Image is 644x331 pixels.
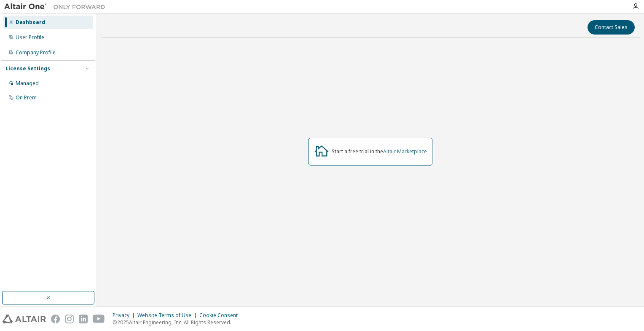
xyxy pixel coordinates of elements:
[16,94,37,101] div: On Prem
[3,315,46,323] img: altair_logo.svg
[588,20,635,35] button: Contact Sales
[16,49,56,56] div: Company Profile
[137,312,199,319] div: Website Terms of Use
[383,148,427,155] a: Altair Marketplace
[16,34,44,41] div: User Profile
[199,312,243,319] div: Cookie Consent
[4,3,110,11] img: Altair One
[332,148,427,155] div: Start a free trial in the
[5,65,50,72] div: License Settings
[113,312,137,319] div: Privacy
[113,319,243,326] p: © 2025 Altair Engineering, Inc. All Rights Reserved.
[51,315,60,323] img: facebook.svg
[16,80,39,87] div: Managed
[65,315,74,323] img: instagram.svg
[93,315,105,323] img: youtube.svg
[79,315,88,323] img: linkedin.svg
[16,19,45,26] div: Dashboard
